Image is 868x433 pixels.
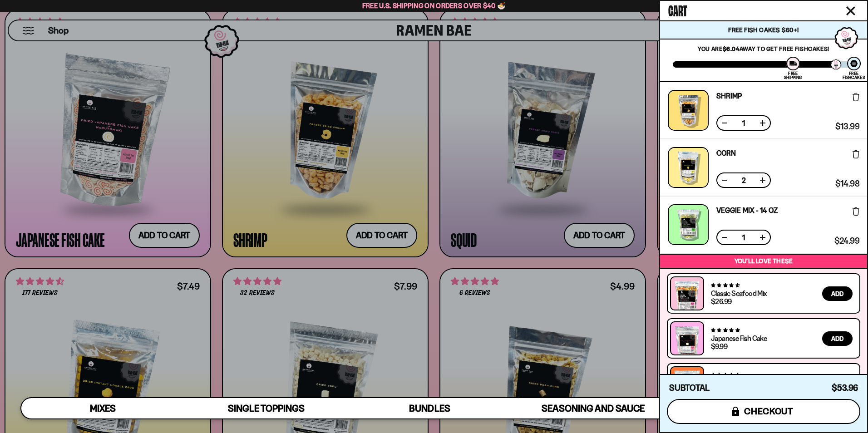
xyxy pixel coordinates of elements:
span: $13.99 [835,123,859,131]
button: Close cart [844,4,858,18]
a: Seasoning and Sauce [511,398,675,418]
span: Mixes [90,403,116,414]
span: 4.68 stars [711,282,740,288]
button: Add [822,286,853,301]
button: Add [822,331,853,346]
span: Bundles [409,403,450,414]
a: Veggie Mix - 14 OZ [716,207,778,214]
p: You are away to get Free Fishcakes! [673,45,854,52]
span: Seasoning and Sauce [542,403,645,414]
a: Shrimp [716,92,742,99]
span: Free Fish Cakes $60+! [728,26,799,34]
span: Free U.S. Shipping on Orders over $40 🍜 [362,1,506,10]
span: 2 [736,177,751,184]
div: Free Shipping [784,71,802,79]
strong: $6.04 [723,45,740,52]
a: Mixes [21,398,185,418]
span: 1 [736,119,751,127]
span: $24.99 [834,237,859,245]
div: $26.99 [711,298,731,305]
span: Add [831,335,843,342]
span: Add [831,290,843,297]
a: Bundles [348,398,512,418]
span: checkout [744,406,794,416]
a: Classic Seafood Mix [711,289,767,298]
p: You’ll love these [662,257,865,266]
span: 1 [736,234,751,241]
div: $9.99 [711,343,727,350]
h4: Subtotal [669,384,710,393]
a: Corn [716,149,736,157]
a: Single Toppings [185,398,348,418]
span: $53.96 [832,383,858,393]
button: checkout [667,399,860,424]
span: 4.77 stars [711,327,740,333]
span: Single Toppings [228,403,305,414]
span: $14.98 [835,180,859,188]
span: 4.76 stars [711,372,740,378]
div: Free Fishcakes [843,71,865,79]
span: Cart [668,0,687,19]
a: Japanese Fish Cake [711,334,767,343]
